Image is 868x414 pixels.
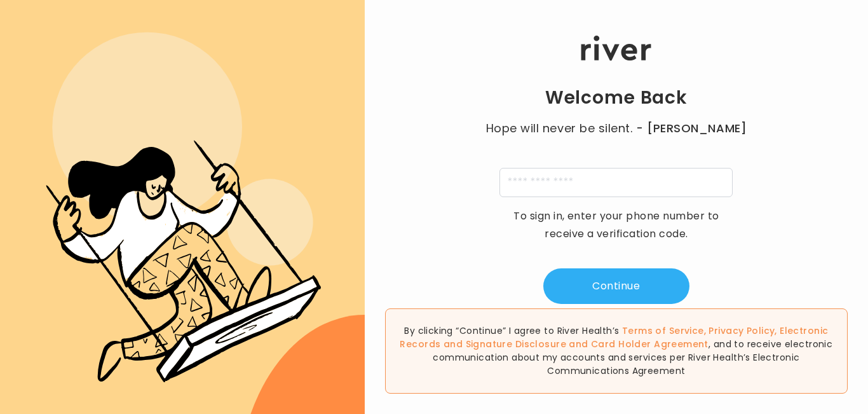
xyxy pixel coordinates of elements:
span: , and to receive electronic communication about my accounts and services per River Health’s Elect... [433,338,832,377]
span: - [PERSON_NAME] [636,120,747,137]
span: , , and [400,324,828,350]
p: Hope will never be silent. [473,120,759,137]
a: Terms of Service [622,324,704,337]
h1: Welcome Back [545,86,688,109]
div: By clicking “Continue” I agree to River Health’s [385,308,848,394]
a: Electronic Records and Signature Disclosure [400,324,828,350]
p: To sign in, enter your phone number to receive a verification code. [505,207,728,243]
button: Continue [543,268,689,304]
a: Privacy Policy [709,324,775,337]
a: Card Holder Agreement [591,338,709,350]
